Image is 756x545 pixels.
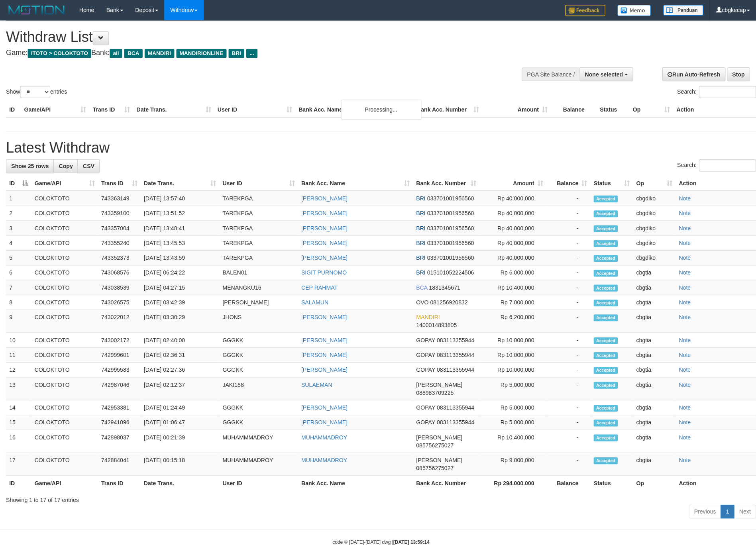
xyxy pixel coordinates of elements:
td: Rp 40,000,000 [476,249,542,263]
a: [PERSON_NAME] [299,238,345,244]
span: Accepted [589,454,613,461]
td: Rp 10,000,000 [476,360,542,374]
td: 15 [6,412,31,427]
th: Bank Acc. Number [410,102,479,116]
span: Accepted [589,379,613,386]
td: - [542,263,586,278]
td: - [542,278,586,293]
td: [DATE] 13:57:40 [139,189,218,204]
td: [DATE] 00:15:18 [139,449,218,472]
td: 742953381 [97,397,139,412]
td: - [542,330,586,345]
span: Accepted [589,349,613,356]
span: ... [244,49,255,57]
td: cbgtia [628,427,670,449]
td: [DATE] 01:24:49 [139,397,218,412]
th: Balance: activate to sort column ascending [542,174,586,189]
td: Rp 10,400,000 [476,427,542,449]
td: COLOKTOTO [31,308,97,330]
span: BRI [413,208,422,215]
td: COLOKTOTO [31,249,97,263]
td: cbgtia [628,293,670,308]
th: Amount [479,102,547,116]
a: [PERSON_NAME] [299,194,345,200]
td: [DATE] 02:12:37 [139,374,218,397]
td: Rp 40,000,000 [476,219,542,234]
img: Button%20Memo.svg [613,5,646,16]
strong: [DATE] 13:59:14 [390,535,426,541]
td: 16 [6,427,31,449]
img: Feedback.jpg [561,5,601,16]
th: Date Trans. [139,472,218,487]
span: Copy 1400014893805 to clipboard [413,320,453,326]
span: Accepted [589,431,613,438]
a: SULAEMAN [299,378,330,385]
a: Note [674,297,685,303]
td: 9 [6,308,31,330]
td: 743026575 [97,293,139,308]
td: Rp 40,000,000 [476,234,542,249]
td: Rp 5,000,000 [476,412,542,427]
td: 743068576 [97,263,139,278]
td: 13 [6,374,31,397]
span: BRI [413,238,422,244]
a: Note [674,312,685,318]
span: Copy 033701001956560 to clipboard [424,194,470,200]
td: TAREKPGA [218,249,296,263]
td: COLOKTOTO [31,374,97,397]
span: Accepted [589,335,613,341]
td: [DATE] 00:21:39 [139,427,218,449]
a: [PERSON_NAME] [299,349,345,355]
a: Note [674,431,685,437]
td: [DATE] 13:43:59 [139,249,218,263]
span: MANDIRI [413,312,436,318]
span: Copy 033701001956560 to clipboard [424,223,470,229]
td: TAREKPGA [218,234,296,249]
td: cbgdiko [628,219,670,234]
td: [DATE] 03:42:39 [139,293,218,308]
th: Trans ID: activate to sort column ascending [97,174,139,189]
span: Accepted [589,268,613,274]
th: Status [586,472,628,487]
td: cbgtia [628,278,670,293]
td: Rp 6,200,000 [476,308,542,330]
th: Date Trans.: activate to sort column ascending [139,174,218,189]
th: Action [670,174,750,189]
td: COLOKTOTO [31,345,97,360]
td: - [542,345,586,360]
span: OVO [413,297,425,303]
span: Accepted [589,253,613,260]
span: CSV [82,162,94,168]
a: Note [674,267,685,274]
td: Rp 40,000,000 [476,189,542,204]
th: ID [6,472,31,487]
td: COLOKTOTO [31,219,97,234]
a: [PERSON_NAME] [299,401,345,408]
a: Note [674,194,685,200]
a: SIGIT PURNOMO [299,267,344,274]
a: Note [674,223,685,229]
td: 17 [6,449,31,472]
span: BRI [413,253,422,259]
span: Accepted [589,223,613,230]
th: User ID [213,102,293,116]
th: User ID: activate to sort column ascending [218,174,296,189]
span: Copy 085756275027 to clipboard [413,461,450,468]
td: - [542,219,586,234]
td: Rp 6,000,000 [476,263,542,278]
h1: Latest Withdraw [6,139,750,155]
th: Trans ID [89,102,132,116]
td: GGGKK [218,360,296,374]
a: Show 25 rows [6,158,53,172]
td: COLOKTOTO [31,234,97,249]
td: COLOKTOTO [31,427,97,449]
span: Copy 088983709225 to clipboard [413,386,450,393]
td: Rp 9,000,000 [476,449,542,472]
th: Bank Acc. Name: activate to sort column ascending [296,174,410,189]
td: 2 [6,204,31,219]
span: GOPAY [413,364,432,370]
td: COLOKTOTO [31,278,97,293]
span: Accepted [589,402,613,408]
span: all [109,49,121,57]
a: Note [674,253,685,259]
